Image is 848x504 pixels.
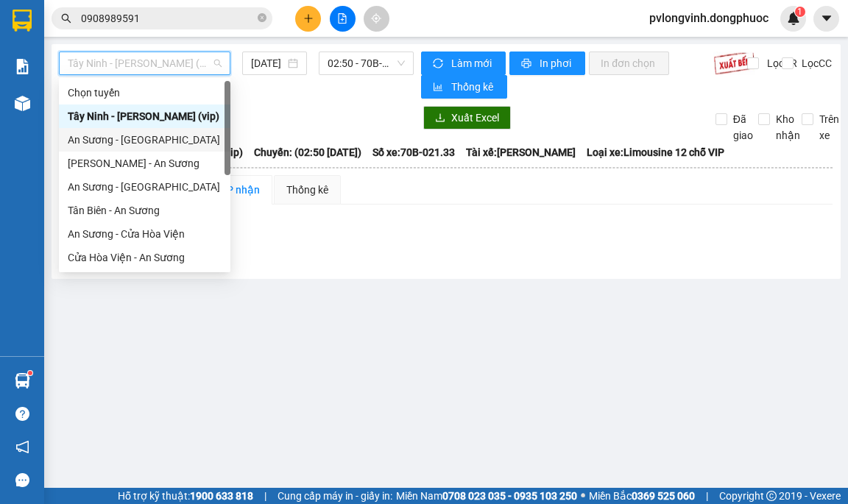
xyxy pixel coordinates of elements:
span: 02:50 - 70B-021.33 [328,52,405,74]
img: logo-vxr [13,10,32,32]
div: Cửa Hòa Viện - An Sương [68,249,222,266]
div: Chọn tuyến [59,81,230,104]
div: An Sương - Tân Biên [59,175,230,199]
div: An Sương - Cửa Hòa Viện [59,222,230,246]
span: | [706,488,708,504]
span: notification [15,440,29,454]
span: printer [521,58,534,70]
span: Chuyến: (02:50 [DATE]) [254,144,361,160]
img: warehouse-icon [15,373,30,388]
span: Lọc CR [761,55,799,71]
strong: 1900 633 818 [190,490,253,502]
span: sync [433,58,445,70]
span: question-circle [15,407,29,421]
input: 11/09/2025 [251,55,285,71]
span: 1 [797,7,802,17]
span: Tây Ninh - Hồ Chí Minh (vip) [68,52,222,74]
input: Tìm tên, số ĐT hoặc mã đơn [81,10,255,26]
button: bar-chartThống kê [421,75,507,99]
span: Lọc CC [796,55,834,71]
span: file-add [337,13,347,24]
span: bar-chart [433,82,445,93]
div: An Sương - [GEOGRAPHIC_DATA] [68,132,222,148]
button: syncLàm mới [421,52,506,75]
span: Tài xế: [PERSON_NAME] [466,144,576,160]
span: Trên xe [813,111,845,143]
strong: 0708 023 035 - 0935 103 250 [442,490,577,502]
div: Tây Ninh - Hồ Chí Minh (vip) [59,104,230,128]
div: An Sương - [GEOGRAPHIC_DATA] [68,179,222,195]
span: caret-down [820,12,833,25]
span: Đã giao [727,111,759,143]
span: plus [303,13,314,24]
span: Loại xe: Limousine 12 chỗ VIP [587,144,724,160]
strong: 0369 525 060 [632,490,695,502]
img: 9k= [713,52,755,75]
button: aim [364,6,389,32]
span: message [15,473,29,487]
span: Kho nhận [770,111,806,143]
span: aim [371,13,381,24]
div: Châu Thành - An Sương [59,152,230,175]
span: | [264,488,266,504]
div: Tân Biên - An Sương [68,202,222,219]
div: Tây Ninh - [PERSON_NAME] (vip) [68,108,222,124]
span: In phơi [540,55,573,71]
span: Số xe: 70B-021.33 [372,144,455,160]
span: Hỗ trợ kỹ thuật: [118,488,253,504]
span: Miền Nam [396,488,577,504]
div: Cửa Hòa Viện - An Sương [59,246,230,269]
div: Tân Biên - An Sương [59,199,230,222]
span: search [61,13,71,24]
span: ⚪️ [581,493,585,499]
span: Cung cấp máy in - giấy in: [278,488,392,504]
div: An Sương - Cửa Hòa Viện [68,226,222,242]
span: Làm mới [451,55,494,71]
span: copyright [766,491,777,501]
img: icon-new-feature [787,12,800,25]
span: close-circle [258,13,266,22]
span: pvlongvinh.dongphuoc [637,9,780,27]
button: printerIn phơi [509,52,585,75]
button: caret-down [813,6,839,32]
img: warehouse-icon [15,96,30,111]
span: close-circle [258,12,266,26]
sup: 1 [28,371,32,375]
span: Miền Bắc [589,488,695,504]
div: An Sương - Châu Thành [59,128,230,152]
span: Thống kê [451,79,495,95]
div: Thống kê [286,182,328,198]
sup: 1 [795,7,805,17]
button: file-add [330,6,356,32]
button: downloadXuất Excel [423,106,511,129]
div: Chọn tuyến [68,85,222,101]
button: plus [295,6,321,32]
div: [PERSON_NAME] - An Sương [68,155,222,171]
img: solution-icon [15,59,30,74]
button: In đơn chọn [589,52,669,75]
